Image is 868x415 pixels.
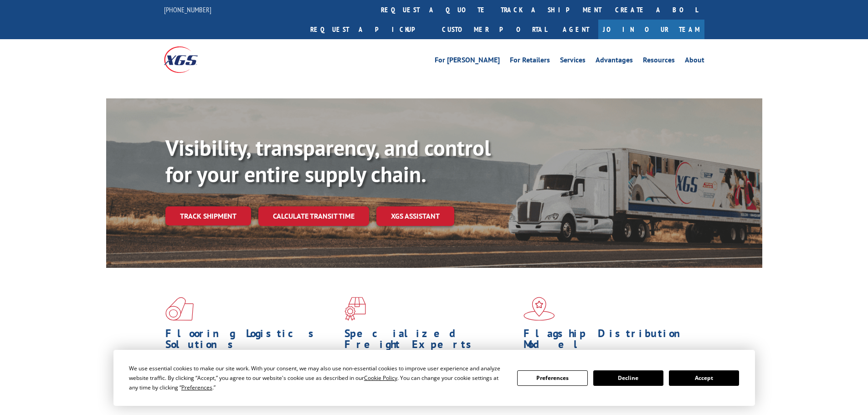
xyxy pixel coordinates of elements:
[669,370,739,386] button: Accept
[598,20,704,39] a: Join Our Team
[129,364,506,392] div: We use essential cookies to make our site work. With your consent, we may also use non-essential ...
[554,20,598,39] a: Agent
[685,56,704,67] a: About
[113,350,755,406] div: Cookie Consent Prompt
[643,56,675,67] a: Resources
[435,56,500,67] a: For [PERSON_NAME]
[164,5,211,14] a: [PHONE_NUMBER]
[524,328,696,354] h1: Flagship Distribution Model
[344,328,517,354] h1: Specialized Freight Experts
[165,297,194,321] img: xgs-icon-total-supply-chain-intelligence-red
[524,297,555,321] img: xgs-icon-flagship-distribution-model-red
[303,20,435,39] a: Request a pickup
[510,56,550,67] a: For Retailers
[596,56,633,67] a: Advantages
[165,133,491,188] b: Visibility, transparency, and control for your entire supply chain.
[593,370,663,386] button: Decline
[344,297,366,321] img: xgs-icon-focused-on-flooring-red
[364,374,397,382] span: Cookie Policy
[560,56,586,67] a: Services
[258,206,369,226] a: Calculate transit time
[165,206,251,225] a: Track shipment
[517,370,587,386] button: Preferences
[435,20,554,39] a: Customer Portal
[376,206,454,226] a: XGS ASSISTANT
[165,328,338,354] h1: Flooring Logistics Solutions
[181,384,212,391] span: Preferences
